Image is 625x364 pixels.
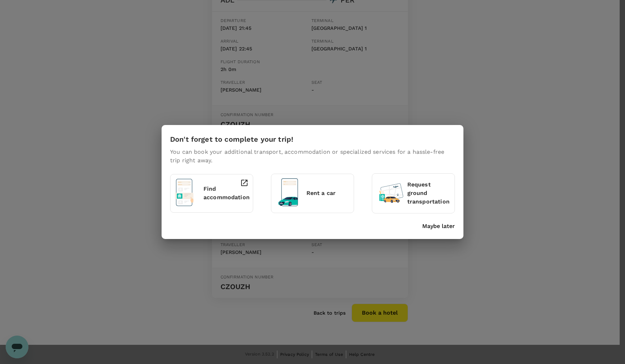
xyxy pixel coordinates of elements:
[407,180,450,206] p: Request ground transportation
[170,148,455,165] p: You can book your additional transport, accommodation or specialized services for a hassle-free t...
[422,222,455,230] p: Maybe later
[203,185,250,202] p: Find accommodation
[306,189,349,197] p: Rent a car
[170,134,293,145] h6: Don't forget to complete your trip!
